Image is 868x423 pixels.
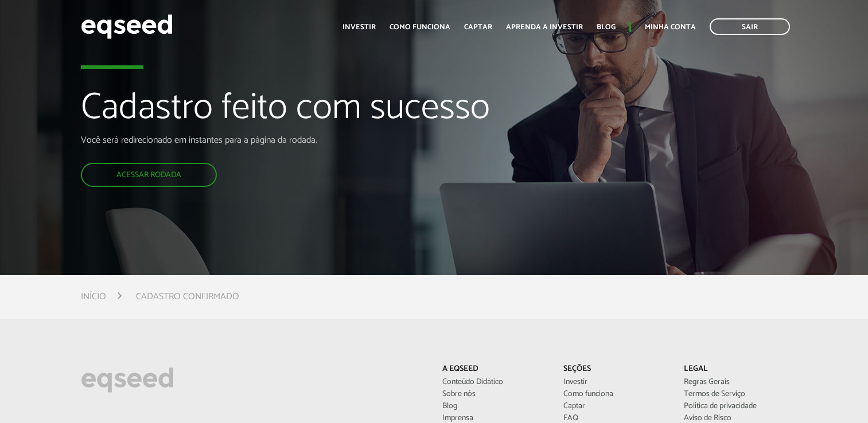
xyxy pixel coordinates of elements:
img: EqSeed [81,11,173,42]
a: Captar [563,402,667,410]
p: Você será redirecionado em instantes para a página da rodada. [81,135,498,146]
p: Seções [563,365,667,374]
p: Legal [684,365,787,374]
a: Aviso de Risco [684,414,787,422]
a: Política de privacidade [684,402,787,410]
a: Acessar rodada [81,163,217,187]
a: Conteúdo Didático [442,378,546,386]
a: FAQ [563,414,667,422]
h1: Cadastro feito com sucesso [81,88,498,134]
a: Regras Gerais [684,378,787,386]
p: A EqSeed [442,365,546,374]
img: EqSeed Logo [81,365,174,395]
a: Aprenda a investir [506,23,583,31]
a: Sobre nós [442,390,546,398]
a: Blog [442,402,546,410]
li: Cadastro confirmado [136,289,239,304]
a: Captar [464,23,492,31]
a: Investir [342,23,376,31]
a: Imprensa [442,414,546,422]
a: Sair [710,18,790,35]
a: Início [81,292,106,301]
a: Minha conta [645,23,696,31]
a: Como funciona [390,23,450,31]
a: Termos de Serviço [684,390,787,398]
a: Investir [563,378,667,386]
a: Como funciona [563,390,667,398]
a: Blog [597,23,616,31]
